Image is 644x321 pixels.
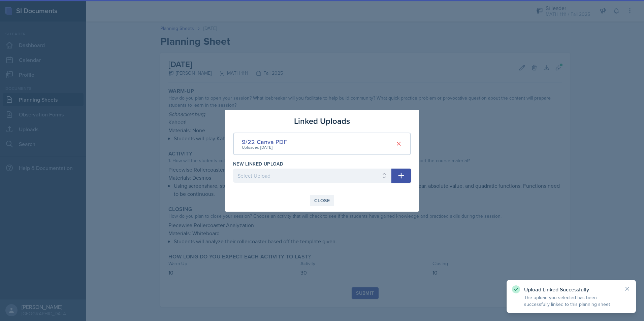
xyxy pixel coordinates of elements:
[314,198,330,203] div: Close
[524,286,618,293] p: Upload Linked Successfully
[242,144,287,150] div: Uploaded [DATE]
[242,137,287,146] div: 9/22 Canva PDF
[524,294,618,308] p: The upload you selected has been successfully linked to this planning sheet
[310,195,334,206] button: Close
[294,115,350,127] h3: Linked Uploads
[233,160,283,167] label: New Linked Upload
